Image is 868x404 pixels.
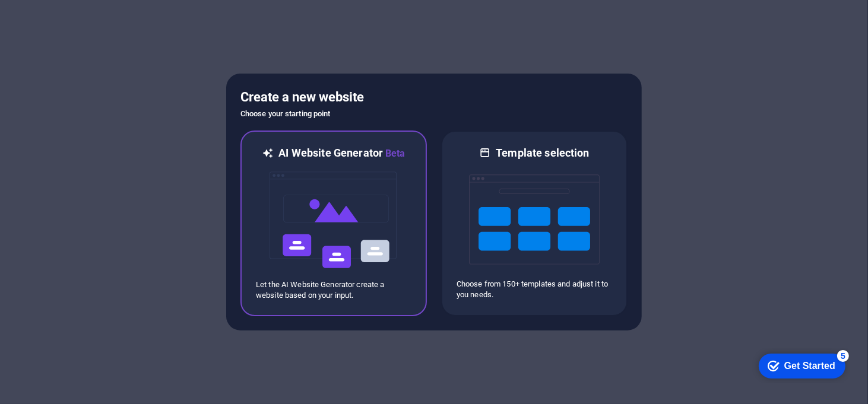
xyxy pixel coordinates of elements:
[457,279,612,300] p: Choose from 150+ templates and adjust it to you needs.
[7,6,94,31] div: Get Started 5 items remaining, 0% complete
[496,146,589,160] h6: Template selection
[278,146,405,161] h6: AI Website Generator
[240,107,628,121] h6: Choose your starting point
[268,161,399,279] img: ai
[256,279,411,301] p: Let the AI Website Generator create a website based on your input.
[240,88,628,107] h5: Create a new website
[383,148,406,159] span: Beta
[33,13,84,24] div: Get Started
[85,2,97,14] div: 5
[441,131,628,316] div: Template selectionChoose from 150+ templates and adjust it to you needs.
[240,131,427,316] div: AI Website GeneratorBetaaiLet the AI Website Generator create a website based on your input.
